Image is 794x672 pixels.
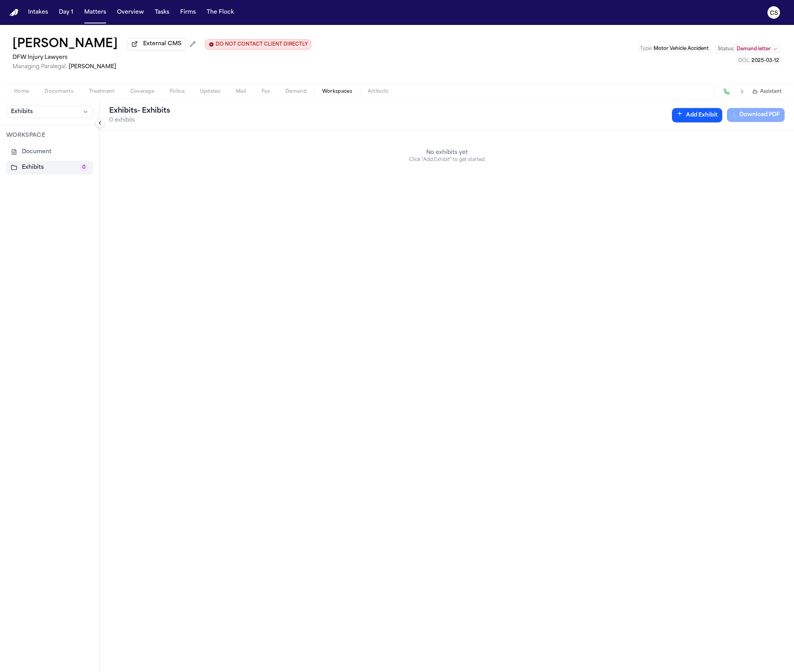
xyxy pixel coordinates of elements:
[6,131,93,140] p: WORKSPACE
[409,149,485,157] p: No exhibits yet
[368,88,389,95] span: Artifacts
[409,157,485,163] p: Click "Add Exhibit" to get started
[69,64,116,70] span: [PERSON_NAME]
[737,46,771,52] span: Demand letter
[714,44,782,54] button: Change status from Demand letter
[109,106,170,117] h2: Exhibits - Exhibits
[205,39,311,50] button: Edit client contact restriction
[44,88,73,95] span: Documents
[204,5,237,19] button: The Flock
[718,46,734,52] span: Status:
[751,58,779,63] span: 2025-03-12
[638,45,711,53] button: Edit Type: Motor Vehicle Accident
[109,117,170,124] p: 0 exhibits
[654,46,709,51] span: Motor Vehicle Accident
[25,5,51,19] button: Intakes
[95,118,105,127] button: Collapse sidebar
[9,9,19,16] img: Finch Logo
[640,46,652,51] span: Type :
[738,58,750,63] span: DOL :
[672,108,722,122] button: Add Exhibit
[14,88,29,95] span: Home
[12,37,118,51] h1: [PERSON_NAME]
[752,88,782,95] button: Assistant
[12,37,118,51] button: Edit matter name
[130,88,154,95] span: Coverage
[322,88,352,95] span: Workspaces
[9,9,19,16] a: Home
[6,106,93,118] button: Exhibits
[262,88,270,95] span: Fax
[170,88,184,95] span: Police
[6,161,93,175] button: Exhibits0
[12,64,67,70] span: Managing Paralegal:
[727,108,785,122] button: Download PDF
[89,88,115,95] span: Treatment
[285,88,307,95] span: Demand
[79,164,89,172] span: 0
[6,145,93,159] button: Document
[127,38,186,50] button: External CMS
[12,53,311,62] h2: DFW Injury Lawyers
[721,86,732,97] button: Make a Call
[143,40,181,48] span: External CMS
[56,5,76,19] button: Day 1
[81,5,109,19] button: Matters
[760,88,782,95] span: Assistant
[736,57,782,65] button: Edit DOL: 2025-03-12
[236,88,246,95] span: Mail
[114,5,147,19] button: Overview
[200,88,220,95] span: Updates
[152,5,172,19] button: Tasks
[216,41,308,48] span: DO NOT CONTACT CLIENT DIRECTLY
[177,5,199,19] button: Firms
